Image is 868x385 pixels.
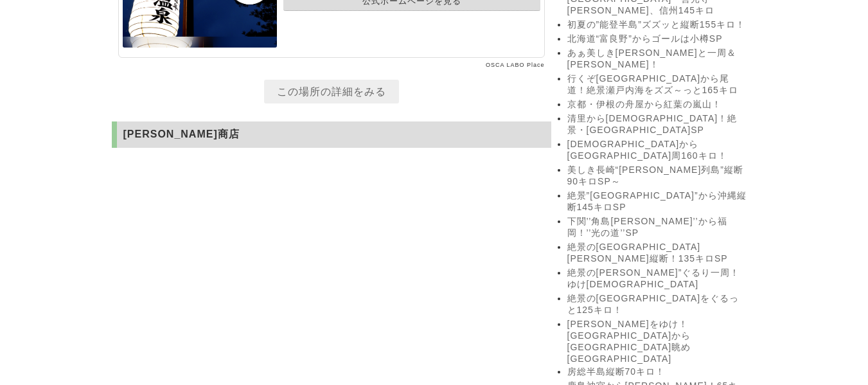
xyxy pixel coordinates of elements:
[567,242,747,265] a: 絶景の[GEOGRAPHIC_DATA][PERSON_NAME]縦断！135キロSP
[567,267,747,291] a: 絶景の[PERSON_NAME]”ぐるり一周！ゆけ[DEMOGRAPHIC_DATA]
[567,73,747,96] a: 行くぞ[GEOGRAPHIC_DATA]から尾道！絶景瀬戸内海をズズ～っと165キロ
[567,366,747,378] a: 房総半島縦断70キロ！
[486,62,545,68] a: OSCA LABO Place
[567,19,747,31] a: 初夏の”能登半島”ズズッと縦断155キロ！
[567,190,747,213] a: 絶景”[GEOGRAPHIC_DATA]”から沖縄縦断145キロSP
[567,99,747,111] a: 京都・伊根の舟屋から紅葉の嵐山！
[567,293,747,316] a: 絶景の[GEOGRAPHIC_DATA]をぐるっと125キロ！
[567,33,747,45] a: 北海道“富良野”からゴールは小樽SP
[567,216,747,239] a: 下関’’角島[PERSON_NAME]’’から福岡！’’光の道’’SP
[112,121,551,148] h2: [PERSON_NAME]商店
[567,139,747,162] a: [DEMOGRAPHIC_DATA]から[GEOGRAPHIC_DATA]周160キロ！
[567,165,747,188] a: 美しき長崎“[PERSON_NAME]列島”縦断90キロSP～
[567,113,747,136] a: 清里から[DEMOGRAPHIC_DATA]！絶景・[GEOGRAPHIC_DATA]SP
[567,319,747,364] a: [PERSON_NAME]をゆけ！[GEOGRAPHIC_DATA]から[GEOGRAPHIC_DATA]眺め[GEOGRAPHIC_DATA]
[264,80,399,103] a: この場所の詳細をみる
[567,48,747,71] a: あぁ美しき[PERSON_NAME]と一周＆[PERSON_NAME]！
